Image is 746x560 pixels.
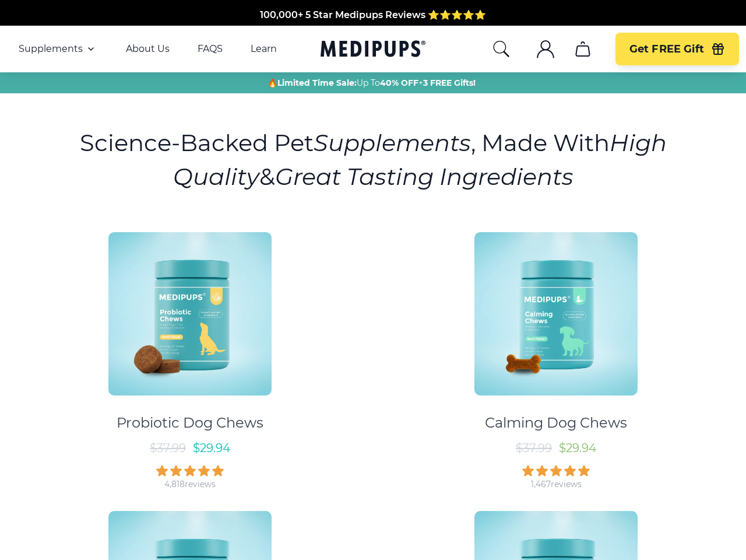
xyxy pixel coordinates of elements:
span: $ 37.99 [150,441,186,455]
span: $ 37.99 [516,441,552,455]
div: Calming Dog Chews [485,414,627,432]
span: 🔥 Up To + [268,77,476,89]
img: Calming Dog Chews - Medipups [474,232,638,395]
i: Supplements [314,128,471,157]
span: Made In The [GEOGRAPHIC_DATA] from domestic & globally sourced ingredients [180,18,567,29]
a: Calming Dog Chews - MedipupsCalming Dog Chews$37.99$29.941,467reviews [378,222,734,490]
div: Probiotic Dog Chews [117,414,263,432]
a: Learn [251,43,277,55]
button: Get FREE Gift [615,33,739,65]
div: 1,467 reviews [531,479,582,490]
button: account [532,35,559,63]
div: 4,818 reviews [164,479,216,490]
span: Get FREE Gift [629,43,704,56]
button: cart [569,35,597,63]
a: Medipups [321,38,425,62]
span: $ 29.94 [559,441,596,455]
span: $ 29.94 [193,441,230,455]
img: Probiotic Dog Chews - Medipups [108,232,272,395]
a: Probiotic Dog Chews - MedipupsProbiotic Dog Chews$37.99$29.944,818reviews [12,222,368,490]
a: About Us [126,43,170,55]
button: search [492,40,511,58]
h1: Science-Backed Pet , Made With & [73,126,673,194]
button: Supplements [19,42,98,56]
span: Supplements [19,43,83,55]
span: 100,000+ 5 Star Medipups Reviews ⭐️⭐️⭐️⭐️⭐️ [260,4,486,15]
i: Great Tasting Ingredients [275,162,573,191]
a: FAQS [198,43,223,55]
